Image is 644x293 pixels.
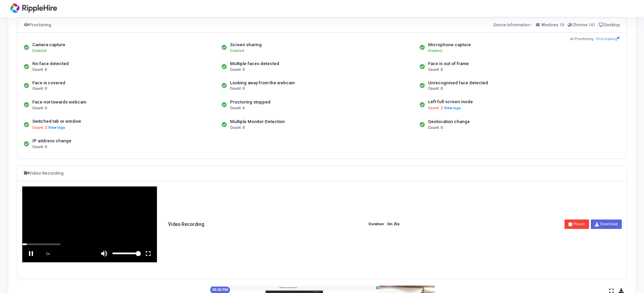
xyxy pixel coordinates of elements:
div: Microphone capture [428,41,471,48]
span: Count: 2 [428,106,443,111]
div: Left full-screen mode [428,98,473,105]
span: Chrome 141 [572,23,595,27]
div: IP address change [32,138,71,144]
span: Count: 0 [32,144,47,150]
span: Count: 0 [32,106,47,111]
span: Windows 10 [541,23,564,27]
span: Count: 2 [32,125,47,131]
span: Count: 0 [428,86,443,92]
div: Proctoring [24,21,51,29]
span: Count: 0 [32,86,47,92]
strong: Duration : 3m 25s [368,222,400,227]
button: View logs [444,105,461,112]
span: Count: 0 [230,67,245,73]
div: Switched tab or window [32,118,81,125]
div: Camera capture [32,41,65,48]
div: Multiple faces detected [230,60,279,67]
div: Face is out of frame [428,60,469,67]
div: Multiple Monitor Detection [230,118,285,125]
span: Enabled [32,49,46,53]
button: View logs [48,125,65,131]
div: volume level [112,245,140,262]
span: Count: 0 [428,125,443,131]
div: scrub bar [23,243,157,245]
span: Enabled [230,49,244,53]
span: Count: 0 [230,106,245,111]
span: Enabled [428,49,442,53]
button: Pause [565,219,589,229]
span: - Processing [594,36,619,42]
h5: Video Recording [168,222,204,227]
span: Desktop [604,23,620,27]
span: Count: 0 [230,86,245,92]
a: Download [591,219,622,229]
div: Screen sharing [230,41,262,48]
span: Count: 0 [230,125,245,131]
div: No face detected [32,60,69,67]
div: Proctoring stopped [230,99,270,106]
div: Face not towards webcam [32,99,86,106]
div: Unrecognised face detected [428,80,488,86]
div: Looking away from the webcam [230,80,295,86]
span: AI Proctoring [570,36,593,42]
div: Face is covered [32,80,65,86]
div: Device Information:- [493,21,620,29]
span: playback speed button [39,245,56,262]
img: logo [8,2,59,15]
span: Count: 0 [32,67,47,73]
span: Count: 0 [428,67,443,73]
div: Video Recording [24,169,64,177]
div: Geolocation change [428,118,470,125]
